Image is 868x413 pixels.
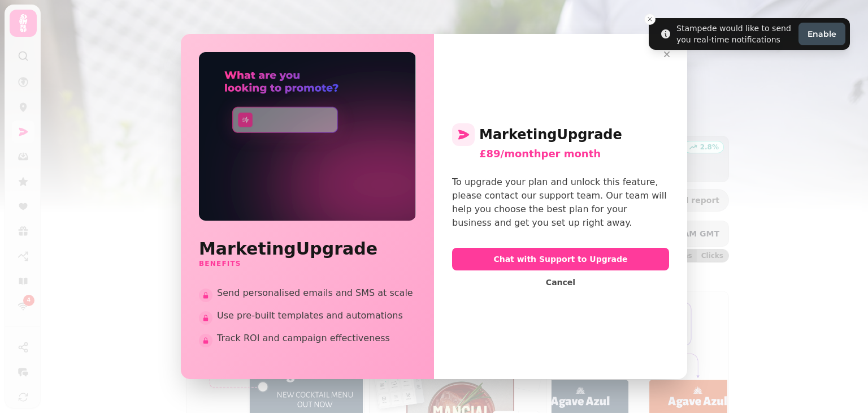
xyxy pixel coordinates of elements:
button: Close toast [644,14,656,25]
h2: Marketing Upgrade [199,239,416,259]
span: Track ROI and campaign effectiveness [217,332,416,345]
button: Enable [798,23,845,45]
button: Chat with Support to Upgrade [452,248,669,270]
span: Use pre-built templates and automations [217,309,416,322]
span: Chat with Support to Upgrade [461,255,660,263]
h2: Marketing Upgrade [452,123,669,146]
span: Cancel [546,278,575,286]
div: £89/month per month [479,146,669,162]
span: Send personalised emails and SMS at scale [217,286,416,300]
button: Cancel [537,275,584,290]
h3: Benefits [199,259,416,268]
div: To upgrade your plan and unlock this feature, please contact our support team. Our team will help... [452,175,669,230]
div: Stampede would like to send you real-time notifications [676,23,794,45]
